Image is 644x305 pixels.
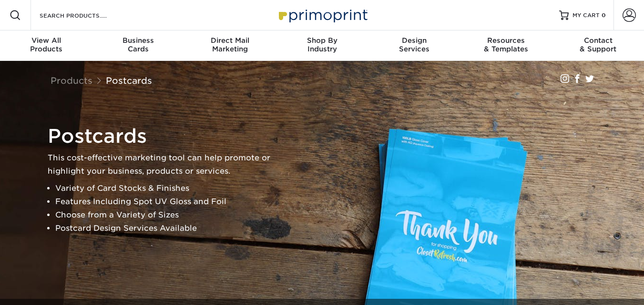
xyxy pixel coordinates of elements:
[184,30,276,61] a: Direct MailMarketing
[48,125,286,148] h1: Postcards
[552,30,644,61] a: Contact& Support
[92,36,184,53] div: Cards
[106,75,152,86] a: Postcards
[460,36,552,45] span: Resources
[184,36,276,45] span: Direct Mail
[368,30,460,61] a: DesignServices
[368,36,460,53] div: Services
[276,36,368,53] div: Industry
[55,195,286,208] li: Features Including Spot UV Gloss and Foil
[51,75,92,86] a: Products
[552,36,644,53] div: & Support
[368,36,460,45] span: Design
[48,151,286,178] p: This cost-effective marketing tool can help promote or highlight your business, products or servi...
[276,36,368,45] span: Shop By
[92,36,184,45] span: Business
[184,36,276,53] div: Marketing
[460,36,552,53] div: & Templates
[55,208,286,222] li: Choose from a Variety of Sizes
[55,222,286,235] li: Postcard Design Services Available
[276,30,368,61] a: Shop ByIndustry
[275,5,370,25] img: Primoprint
[55,182,286,195] li: Variety of Card Stocks & Finishes
[92,30,184,61] a: BusinessCards
[572,11,600,20] span: MY CART
[552,36,644,45] span: Contact
[602,12,606,19] span: 0
[39,10,132,21] input: SEARCH PRODUCTS.....
[460,30,552,61] a: Resources& Templates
